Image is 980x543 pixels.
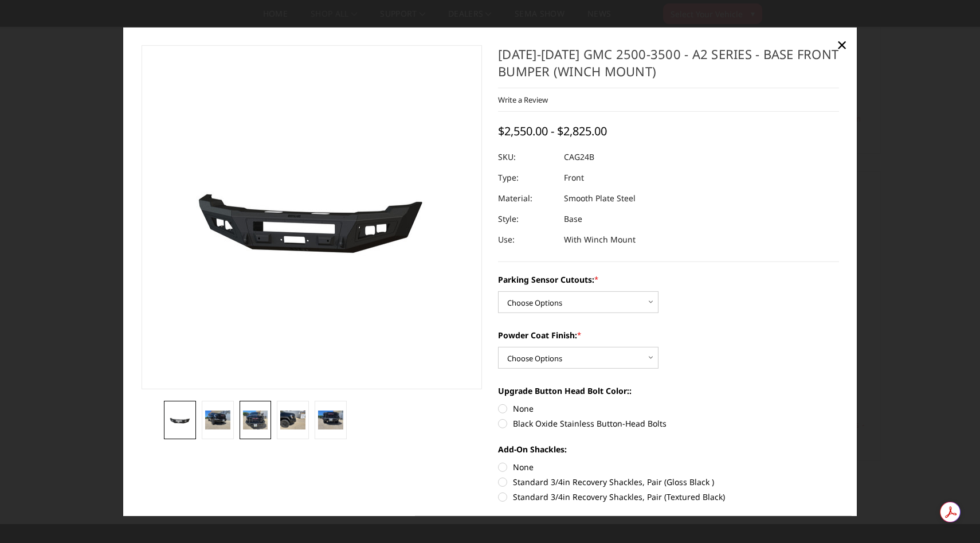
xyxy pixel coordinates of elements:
dd: With Winch Mount [564,229,636,250]
a: Write a Review [498,95,548,105]
img: 2024-2025 GMC 2500-3500 - A2 Series - Base Front Bumper (winch mount) [318,411,343,429]
label: Upgrade Button Head Bolt Color:: [498,385,839,397]
dt: Style: [498,209,555,229]
label: Standard 3/4in Recovery Shackles, Pair (Gloss Black ) [498,476,839,488]
img: 2024-2025 GMC 2500-3500 - A2 Series - Base Front Bumper (winch mount) [243,411,268,429]
img: 2024-2025 GMC 2500-3500 - A2 Series - Base Front Bumper (winch mount) [205,411,230,429]
dd: Base [564,209,582,229]
img: 2024-2025 GMC 2500-3500 - A2 Series - Base Front Bumper (winch mount) [280,411,305,429]
dt: SKU: [498,147,555,167]
label: Add-On Shackles: [498,443,839,455]
label: Black Oxide Stainless Button-Head Bolts [498,417,839,429]
dt: Material: [498,188,555,209]
img: 2024-2025 GMC 2500-3500 - A2 Series - Base Front Bumper (winch mount) [167,414,193,425]
dd: Front [564,167,584,188]
label: None [498,403,839,415]
span: $2,550.00 - $2,825.00 [498,123,607,139]
label: Parking Sensor Cutouts: [498,274,839,286]
a: 2024-2025 GMC 2500-3500 - A2 Series - Base Front Bumper (winch mount) [142,45,483,389]
label: Standard 3/4in Recovery Shackles, Pair (Textured Black) [498,491,839,503]
dd: CAG24B [564,147,594,167]
span: × [837,32,847,57]
dt: Type: [498,167,555,188]
a: Close [833,36,851,54]
h1: [DATE]-[DATE] GMC 2500-3500 - A2 Series - Base Front Bumper (winch mount) [498,45,839,88]
label: None [498,461,839,473]
label: Powder Coat Finish: [498,329,839,341]
dt: Use: [498,229,555,250]
iframe: Chat Widget [923,488,980,543]
dd: Smooth Plate Steel [564,188,636,209]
